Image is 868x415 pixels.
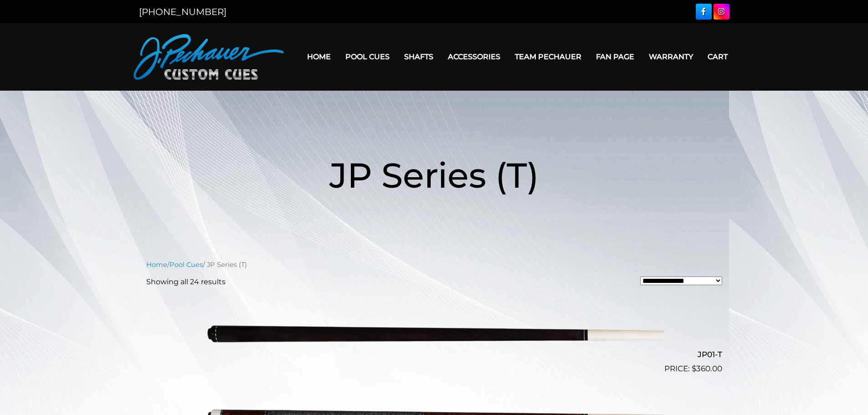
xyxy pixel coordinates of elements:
[692,364,722,373] bdi: 360.00
[441,45,508,68] a: Accessories
[640,277,722,285] select: Shop order
[692,364,696,373] span: $
[508,45,589,68] a: Team Pechauer
[146,277,226,287] p: Showing all 24 results
[146,295,722,375] a: JP01-T $360.00
[329,154,539,196] span: JP Series (T)
[146,346,722,363] h2: JP01-T
[146,261,167,269] a: Home
[397,45,441,68] a: Shafts
[204,295,664,371] img: JP01-T
[169,261,203,269] a: Pool Cues
[589,45,642,68] a: Fan Page
[700,45,735,68] a: Cart
[338,45,397,68] a: Pool Cues
[134,34,284,80] img: Pechauer Custom Cues
[642,45,700,68] a: Warranty
[139,6,226,17] a: [PHONE_NUMBER]
[300,45,338,68] a: Home
[146,260,722,270] nav: Breadcrumb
